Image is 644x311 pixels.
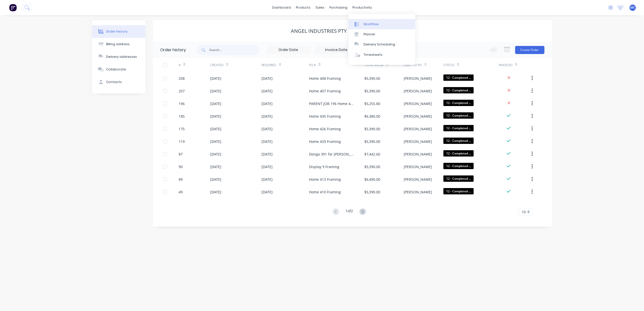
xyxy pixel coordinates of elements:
div: Created [210,58,261,72]
span: 12 - Completed ... [443,74,474,81]
div: Collaborate [106,67,126,72]
div: [PERSON_NAME] [404,177,432,182]
div: Home 408 Framing [309,76,341,81]
div: [DATE] [262,164,273,169]
div: [PERSON_NAME] [404,189,432,195]
div: Home 426 Framing [309,126,341,132]
button: Order history [92,25,145,38]
div: [DATE] [210,76,221,81]
div: [DATE] [262,151,273,157]
span: 12 - Completed ... [443,138,474,144]
div: 196 [179,101,185,106]
div: [DATE] [210,114,221,119]
div: Angel Industries Pty Ltd t/a Teeny Tiny Homes [291,28,414,34]
div: Home 413 Framing [309,177,341,182]
div: [DATE] [210,177,221,182]
div: Home 407 Framing [309,88,341,94]
div: Donga 391 for [PERSON_NAME] & [PERSON_NAME] [309,151,354,157]
a: Workflow [348,19,415,29]
div: Created [210,63,224,67]
div: 49 [179,189,183,195]
input: Invoice Date [315,46,358,54]
img: Factory [9,4,17,11]
span: MC [630,5,635,10]
div: Delivery Scheduling [364,42,395,47]
div: [DATE] [262,114,273,119]
div: $5,390.00 [364,189,380,195]
div: Created By [404,58,443,72]
div: PO # [309,63,316,67]
input: Search... [209,45,259,55]
div: Delivery addresses [106,55,137,59]
div: [PERSON_NAME] [404,126,432,132]
div: Invoiced [499,58,530,72]
span: 12 - Completed ... [443,163,474,169]
div: 1 of 2 [346,208,353,216]
div: $5,390.00 [364,126,380,132]
div: [DATE] [262,139,273,144]
div: [DATE] [210,151,221,157]
div: 90 [179,164,183,169]
div: Status [443,58,499,72]
div: [DATE] [262,88,273,94]
div: [PERSON_NAME] [404,164,432,169]
div: purchasing [327,4,350,11]
div: $5,390.00 [364,88,380,94]
div: [DATE] [262,126,273,132]
div: Required [262,63,276,67]
span: 12 - Completed ... [443,150,474,157]
div: Home 435 Framing [309,114,341,119]
div: Display 9 Framing [309,164,339,169]
a: Delivery Scheduling [348,39,415,49]
div: [DATE] [210,164,221,169]
span: 10 [522,209,526,215]
div: Order history [160,47,186,53]
div: [PERSON_NAME] [404,88,432,94]
div: [DATE] [210,101,221,106]
div: Contacts [106,80,122,84]
button: Collaborate [92,63,145,76]
div: PO # [309,58,364,72]
div: 208 [179,76,185,81]
div: [DATE] [210,139,221,144]
span: 12 - Completed ... [443,175,474,182]
button: Billing address [92,38,145,50]
div: 89 [179,177,183,182]
div: Required [262,58,309,72]
div: Order history [106,29,128,34]
div: PARENT JOB 196 Home 441 Framing [309,101,354,106]
div: Billing address [106,42,130,46]
div: Workflow [364,22,379,27]
span: 12 - Completed ... [443,125,474,131]
div: $5,255.80 [364,101,380,106]
button: Contacts [92,76,145,88]
div: $5,390.00 [364,164,380,169]
div: $6,490.00 [364,177,380,182]
div: 175 [179,126,185,132]
div: $7,442.60 [364,151,380,157]
button: Create Order [515,46,544,54]
div: # [179,63,181,67]
div: [DATE] [262,101,273,106]
div: # [179,58,210,72]
div: Planner [364,32,375,37]
div: [PERSON_NAME] [404,101,432,106]
div: 185 [179,114,185,119]
div: [DATE] [262,177,273,182]
div: Status [443,63,455,67]
div: [PERSON_NAME] [404,76,432,81]
div: $5,390.00 [364,76,380,81]
button: Delivery addresses [92,50,145,63]
div: Timesheets [364,53,383,57]
div: Home 433 Framing [309,139,341,144]
div: [PERSON_NAME] [404,114,432,119]
div: [DATE] [262,189,273,195]
span: 12 - Completed ... [443,87,474,93]
div: 207 [179,88,185,94]
div: Home 410 Framing [309,189,341,195]
div: [DATE] [210,189,221,195]
div: productivity [350,4,374,11]
span: 12 - Completed ... [443,112,474,119]
span: 12 - Completed ... [443,100,474,106]
div: [DATE] [210,126,221,132]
